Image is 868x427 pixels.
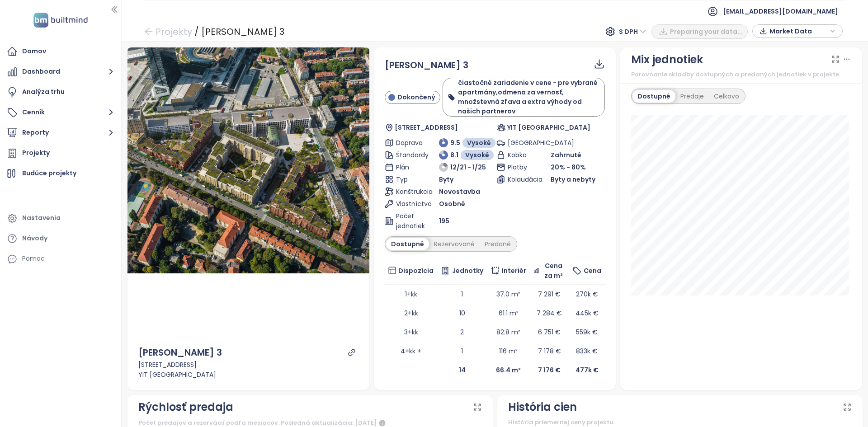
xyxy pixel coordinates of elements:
[396,199,423,209] span: Vlastníctvo
[395,122,458,132] span: [STREET_ADDRESS]
[538,328,561,337] span: 6 751 €
[769,24,828,38] span: Market Data
[138,360,359,370] div: [STREET_ADDRESS]
[396,162,423,172] span: Plán
[5,103,117,122] button: Cenník
[385,285,438,304] td: 1+kk
[22,233,47,244] div: Návody
[502,266,526,276] span: Interiér
[22,147,50,159] div: Projekty
[144,23,192,40] a: arrow-left Projekty
[22,212,61,224] div: Nastavenia
[632,90,675,103] div: Dostupné
[396,211,423,231] span: Počet jednotiek
[450,162,486,172] span: 12/21 - 1/25
[551,138,554,147] span: -
[437,323,487,342] td: 2
[487,304,530,323] td: 61.1 m²
[480,238,516,250] div: Predané
[5,124,117,142] button: Reporty
[467,138,491,148] span: Vysoké
[651,24,748,39] button: Preparing your data...
[538,366,561,375] b: 7 176 €
[450,150,458,160] span: 8.1
[439,199,465,209] span: Osobné
[458,78,598,116] b: čiastočné zariadenie v cene - pre vybrané apartmány,odmena za vernosť, množstevná zľava a extra v...
[396,138,423,148] span: Doprava
[22,253,45,264] div: Pomoc
[487,285,530,304] td: 37.0 m²
[22,86,65,98] div: Analýza trhu
[452,266,483,276] span: Jednotky
[551,150,581,160] span: Zahrnuté
[385,323,438,342] td: 3+kk
[439,187,480,197] span: Novostavba
[576,347,598,356] span: 833k €
[5,209,117,227] a: Nastavenia
[576,328,598,337] span: 559k €
[538,290,561,299] span: 7 291 €
[508,418,852,427] div: História priemernej ceny projektu.
[5,42,117,61] a: Domov
[396,187,423,197] span: Konštrukcia
[194,23,199,40] div: /
[22,46,46,57] div: Domov
[385,342,438,361] td: 4+kk +
[31,11,90,29] img: logo
[437,304,487,323] td: 10
[437,285,487,304] td: 1
[348,348,356,357] a: link
[396,174,423,184] span: Typ
[584,266,601,276] span: Cena
[551,163,586,172] span: 20% - 80%
[723,0,838,22] span: [EMAIL_ADDRESS][DOMAIN_NAME]
[465,150,489,160] span: Vysoké
[5,144,117,162] a: Projekty
[144,27,153,36] span: arrow-left
[508,150,535,160] span: Kobka
[5,164,117,183] a: Budúce projekty
[5,230,117,248] a: Návody
[670,27,743,37] span: Preparing your data...
[138,346,222,360] div: [PERSON_NAME] 3
[429,238,480,250] div: Rezervované
[398,266,434,276] span: Dispozícia
[138,370,359,380] div: YIT [GEOGRAPHIC_DATA]
[450,138,460,148] span: 9.5
[508,162,535,172] span: Platby
[5,83,117,101] a: Analýza trhu
[507,122,590,132] span: YIT [GEOGRAPHIC_DATA]
[386,238,429,250] div: Dostupné
[542,261,565,281] span: Cena za m²
[138,399,233,416] div: Rýchlosť predaja
[538,347,561,356] span: 7 178 €
[508,399,577,416] div: História cien
[508,174,535,184] span: Kolaudácia
[201,23,284,40] div: [PERSON_NAME] 3
[537,309,562,318] span: 7 284 €
[439,174,453,184] span: Byty
[631,70,851,79] div: Porovnanie skladby dostupných a predaných jednotiek v projekte.
[396,150,423,160] span: Štandardy
[397,92,435,102] span: Dokončený
[551,174,595,184] span: Byty a nebyty
[709,90,744,103] div: Celkovo
[576,309,599,318] span: 445k €
[22,168,76,179] div: Budúce projekty
[459,366,466,375] b: 14
[496,366,521,375] b: 66.4 m²
[487,323,530,342] td: 82.8 m²
[5,63,117,81] button: Dashboard
[5,250,117,268] div: Pomoc
[385,59,468,71] span: [PERSON_NAME] 3
[439,216,449,226] span: 195
[508,138,535,148] span: [GEOGRAPHIC_DATA]
[675,90,709,103] div: Predaje
[757,24,838,38] div: button
[576,366,599,375] b: 477k €
[385,304,438,323] td: 2+kk
[576,290,598,299] span: 270k €
[487,342,530,361] td: 116 m²
[631,51,703,68] div: Mix jednotiek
